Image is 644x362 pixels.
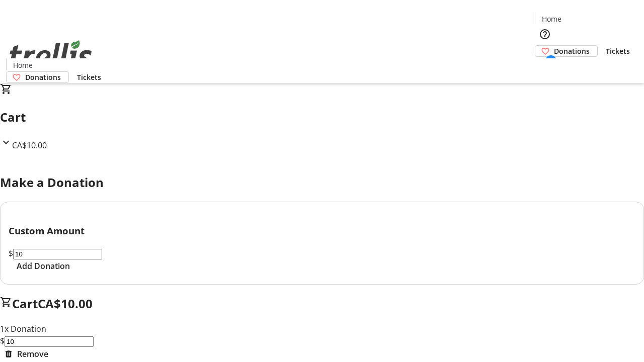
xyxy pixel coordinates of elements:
span: Home [13,60,33,70]
img: Orient E2E Organization O5ZiHww0Ef's Logo [6,29,96,79]
button: Cart [535,57,555,77]
input: Donation Amount [5,336,94,347]
span: Home [542,14,561,24]
a: Tickets [69,72,109,82]
span: $ [9,248,13,259]
a: Donations [535,45,598,57]
button: Help [535,24,555,44]
span: Remove [17,348,48,360]
a: Home [7,60,39,70]
span: Donations [25,72,61,82]
h3: Custom Amount [9,224,635,238]
span: CA$10.00 [12,140,47,151]
input: Donation Amount [13,249,102,259]
button: Add Donation [9,260,78,272]
span: Donations [554,46,590,56]
span: Tickets [77,72,101,82]
span: Add Donation [17,260,70,272]
span: CA$10.00 [38,295,93,312]
a: Donations [6,71,69,83]
a: Tickets [598,46,638,56]
span: Tickets [606,46,630,56]
a: Home [535,14,568,24]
